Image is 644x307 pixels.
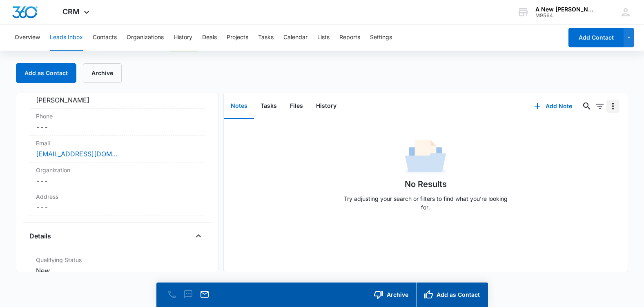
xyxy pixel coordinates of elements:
button: Tasks [258,24,274,51]
h1: No Results [405,178,447,190]
a: [EMAIL_ADDRESS][DOMAIN_NAME] [36,149,118,159]
dd: --- [36,202,198,212]
button: Notes [224,93,254,119]
button: Settings [370,24,392,51]
button: Filters [593,100,606,113]
dd: New [36,266,198,276]
button: Reports [339,24,360,51]
button: Projects [227,24,248,51]
button: Archive [367,283,417,307]
button: Add as Contact [16,63,76,83]
div: account id [535,13,595,18]
button: History [174,24,192,51]
button: Contacts [93,24,117,51]
button: Overview [15,24,40,51]
button: Add Contact [568,28,624,47]
button: Calendar [283,24,308,51]
label: Organization [36,166,198,174]
button: History [310,93,343,119]
label: Email [36,139,198,147]
button: Archive [83,63,122,83]
p: Try adjusting your search or filters to find what you’re looking for. [340,194,511,211]
div: Qualifying StatusNew [29,252,205,279]
div: Organization--- [29,162,205,189]
div: Phone--- [29,109,205,136]
dd: --- [36,176,198,186]
h4: Details [29,231,51,241]
button: Organizations [127,24,164,51]
a: Email [199,294,210,300]
button: Deals [202,24,217,51]
button: Tasks [254,93,283,119]
button: Search... [580,100,593,113]
dd: [PERSON_NAME] [36,95,198,105]
div: Email[EMAIL_ADDRESS][DOMAIN_NAME] [29,136,205,162]
div: Address--- [29,189,205,216]
img: No Data [405,137,446,178]
button: Overflow Menu [606,100,619,113]
button: Add as Contact [417,283,488,307]
dd: --- [36,122,198,132]
div: Name[PERSON_NAME] [29,82,205,109]
button: Leads Inbox [50,24,83,51]
button: Lists [317,24,330,51]
button: Close [192,229,205,242]
button: Files [283,93,310,119]
button: Email [199,289,210,300]
button: Add Note [526,96,580,116]
label: Address [36,192,198,201]
span: CRM [62,7,80,16]
label: Phone [36,112,198,120]
label: Qualifying Status [36,256,198,264]
div: account name [535,6,595,13]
